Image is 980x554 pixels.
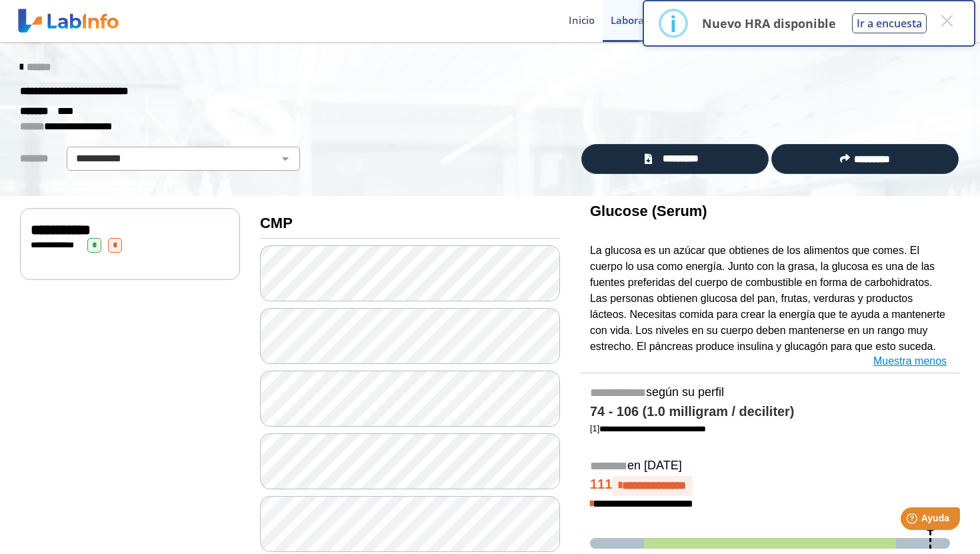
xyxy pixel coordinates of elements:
a: [1] [590,423,706,433]
div: i [670,11,677,35]
h5: en [DATE] [590,459,950,474]
a: Muestra menos [873,353,947,369]
h4: 74 - 106 (1.0 milligram / deciliter) [590,404,950,420]
h4: 111 [590,476,950,496]
button: Close this dialog [935,9,959,33]
b: CMP [260,215,293,231]
iframe: Help widget launcher [861,502,965,539]
p: Nuevo HRA disponible [702,15,836,31]
p: La glucosa es un azúcar que obtienes de los alimentos que comes. El cuerpo lo usa como energía. J... [590,243,950,354]
b: Glucose (Serum) [590,203,707,219]
h5: según su perfil [590,385,950,401]
button: Ir a encuesta [852,13,927,33]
